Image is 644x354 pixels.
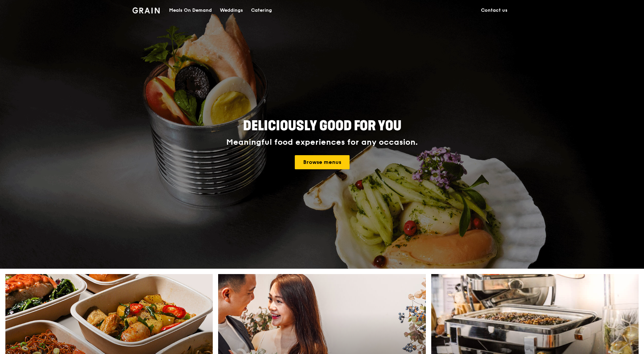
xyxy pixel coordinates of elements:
[247,0,276,20] a: Catering
[216,0,247,20] a: Weddings
[251,0,272,20] div: Catering
[169,0,212,20] div: Meals On Demand
[295,155,350,169] a: Browse menus
[477,0,512,20] a: Contact us
[132,7,160,13] img: Grain
[201,138,443,147] div: Meaningful food experiences for any occasion.
[220,0,243,20] div: Weddings
[243,118,401,134] span: Deliciously good for you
